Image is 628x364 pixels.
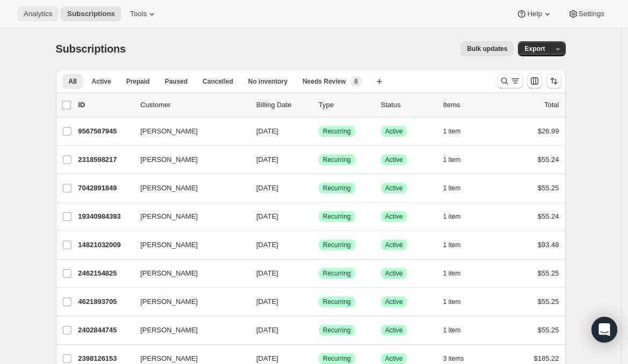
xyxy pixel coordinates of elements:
[134,151,242,168] button: [PERSON_NAME]
[78,183,132,194] p: 7042891849
[538,298,559,306] span: $55.25
[443,326,461,335] span: 1 item
[134,265,242,282] button: [PERSON_NAME]
[385,184,403,192] span: Active
[141,100,248,110] p: Customer
[61,6,121,21] button: Subscriptions
[126,77,150,86] span: Prepaid
[78,294,559,309] div: 4621893705[PERSON_NAME][DATE]SuccessRecurringSuccessActive1 item$55.25
[78,266,559,281] div: 2462154825[PERSON_NAME][DATE]SuccessRecurringSuccessActive1 item$55.25
[323,269,351,278] span: Recurring
[78,181,559,196] div: 7042891849[PERSON_NAME][DATE]SuccessRecurringSuccessActive1 item$55.25
[385,326,403,335] span: Active
[323,127,351,136] span: Recurring
[257,212,279,220] span: [DATE]
[538,155,559,164] span: $55.24
[78,100,132,110] p: ID
[257,326,279,334] span: [DATE]
[323,241,351,249] span: Recurring
[134,123,242,140] button: [PERSON_NAME]
[78,152,559,167] div: 2318598217[PERSON_NAME][DATE]SuccessRecurringSuccessActive1 item$55.24
[134,322,242,339] button: [PERSON_NAME]
[385,212,403,221] span: Active
[257,127,279,135] span: [DATE]
[527,73,542,88] button: Customize table column order and visibility
[443,124,473,139] button: 1 item
[141,240,198,250] span: [PERSON_NAME]
[134,236,242,254] button: [PERSON_NAME]
[78,154,132,165] p: 2318598217
[538,326,559,334] span: $55.25
[323,298,351,306] span: Recurring
[130,10,147,18] span: Tools
[78,240,132,250] p: 14821032009
[385,354,403,363] span: Active
[443,212,461,221] span: 1 item
[319,100,373,110] div: Type
[561,6,611,21] button: Settings
[134,208,242,225] button: [PERSON_NAME]
[78,268,132,279] p: 2462154825
[385,127,403,136] span: Active
[443,354,464,363] span: 3 items
[443,184,461,192] span: 1 item
[323,326,351,335] span: Recurring
[123,6,164,21] button: Tools
[141,296,198,307] span: [PERSON_NAME]
[165,77,188,86] span: Paused
[443,298,461,306] span: 1 item
[546,73,561,88] button: Sort the results
[592,317,617,343] div: Open Intercom Messenger
[257,298,279,306] span: [DATE]
[78,325,132,336] p: 2402844745
[248,77,287,86] span: No inventory
[443,209,473,224] button: 1 item
[78,124,559,139] div: 9567567945[PERSON_NAME][DATE]SuccessRecurringSuccessActive1 item$26.99
[78,100,559,110] div: IDCustomerBilling DateTypeStatusItemsTotal
[141,353,198,364] span: [PERSON_NAME]
[24,10,52,18] span: Analytics
[141,154,198,165] span: [PERSON_NAME]
[538,127,559,135] span: $26.99
[257,184,279,192] span: [DATE]
[67,10,115,18] span: Subscriptions
[443,155,461,164] span: 1 item
[78,211,132,222] p: 19340984393
[385,241,403,249] span: Active
[443,100,497,110] div: Items
[443,237,473,252] button: 1 item
[461,41,514,56] button: Bulk updates
[371,74,388,89] button: Create new view
[524,44,545,53] span: Export
[141,183,198,194] span: [PERSON_NAME]
[69,77,77,86] span: All
[323,354,351,363] span: Recurring
[141,211,198,222] span: [PERSON_NAME]
[527,10,542,18] span: Help
[257,269,279,277] span: [DATE]
[443,181,473,196] button: 1 item
[538,269,559,277] span: $55.25
[538,212,559,220] span: $55.24
[78,237,559,252] div: 14821032009[PERSON_NAME][DATE]SuccessRecurringSuccessActive1 item$93.48
[323,155,351,164] span: Recurring
[257,354,279,362] span: [DATE]
[323,184,351,192] span: Recurring
[78,296,132,307] p: 4621893705
[538,241,559,249] span: $93.48
[443,323,473,338] button: 1 item
[544,100,559,110] p: Total
[134,180,242,197] button: [PERSON_NAME]
[17,6,59,21] button: Analytics
[467,44,507,53] span: Bulk updates
[141,268,198,279] span: [PERSON_NAME]
[56,43,126,55] span: Subscriptions
[538,184,559,192] span: $55.25
[354,77,358,86] span: 6
[385,298,403,306] span: Active
[134,293,242,310] button: [PERSON_NAME]
[257,155,279,164] span: [DATE]
[518,41,551,56] button: Export
[257,100,310,110] p: Billing Date
[443,152,473,167] button: 1 item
